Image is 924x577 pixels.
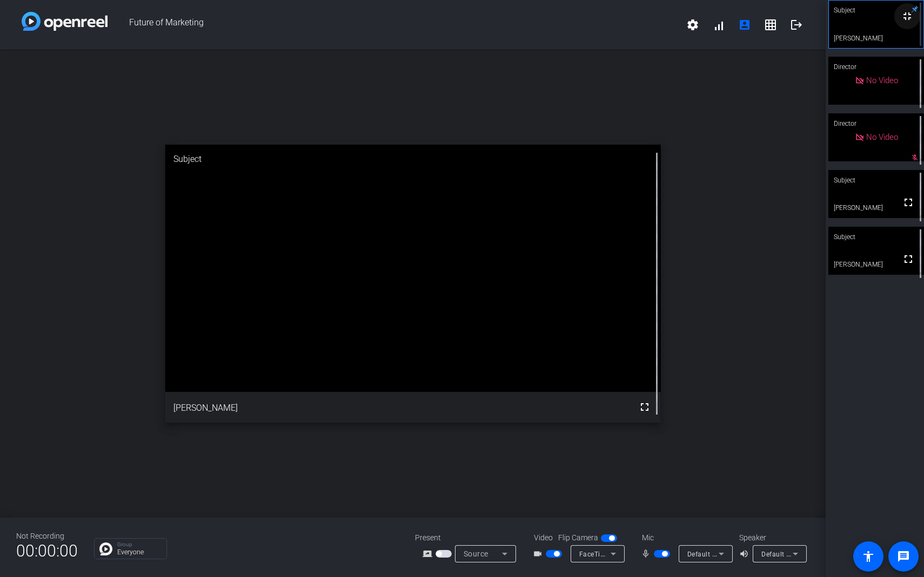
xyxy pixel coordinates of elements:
[902,253,915,266] mat-icon: fullscreen
[99,542,112,555] img: Chat Icon
[828,113,924,134] div: Director
[828,170,924,191] div: Subject
[16,531,78,542] div: Not Recording
[423,547,436,560] mat-icon: screen_share_outline
[761,549,889,558] span: Default - MacBook Air Speakers (Built-in)
[16,538,78,564] span: 00:00:00
[579,549,691,558] span: FaceTime HD Camera (5B00:3AA6)
[828,227,924,247] div: Subject
[687,549,824,558] span: Default - MacBook Air Microphone (Built-in)
[764,18,777,31] mat-icon: grid_on
[631,532,739,544] div: Mic
[534,532,553,544] span: Video
[828,57,924,77] div: Director
[738,18,751,31] mat-icon: account_box
[901,10,914,23] mat-icon: fullscreen_exit
[108,12,680,38] span: Future of Marketing
[641,547,654,560] mat-icon: mic_none
[866,132,898,142] span: No Video
[117,549,161,555] p: Everyone
[897,550,910,563] mat-icon: message
[790,18,803,31] mat-icon: logout
[533,547,546,560] mat-icon: videocam_outline
[22,12,108,31] img: white-gradient.svg
[638,400,651,413] mat-icon: fullscreen
[739,532,804,544] div: Speaker
[117,542,161,547] p: Group
[558,532,598,544] span: Flip Camera
[706,12,732,38] button: signal_cellular_alt
[686,18,699,31] mat-icon: settings
[862,550,875,563] mat-icon: accessibility
[902,196,915,209] mat-icon: fullscreen
[415,532,523,544] div: Present
[165,145,661,174] div: Subject
[739,547,752,560] mat-icon: volume_up
[464,549,488,558] span: Source
[866,76,898,85] span: No Video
